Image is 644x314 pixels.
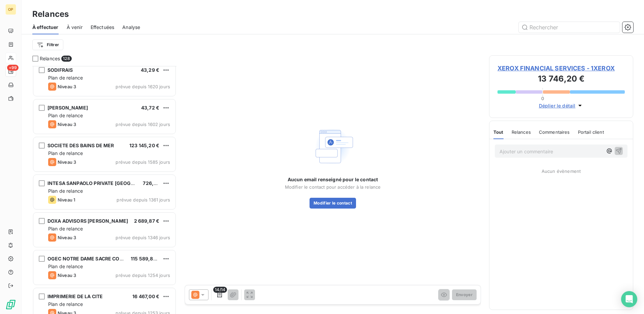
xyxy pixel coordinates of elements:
[285,184,381,190] span: Modifier le contact pour accéder à la relance
[58,235,76,240] span: Niveau 3
[5,299,16,310] img: Logo LeanPay
[5,4,16,15] div: OP
[47,105,88,111] span: [PERSON_NAME]
[48,113,83,118] span: Plan de relance
[493,129,504,135] span: Tout
[141,67,159,73] span: 43,29 €
[539,102,576,109] span: Déplier le détail
[7,65,19,71] span: +99
[141,105,159,111] span: 43,72 €
[47,293,103,299] span: IMPRIMERIE DE LA CITE
[542,168,581,174] span: Aucun évènement
[32,24,59,31] span: À effectuer
[578,129,604,135] span: Portail client
[129,143,159,148] span: 123 145,20 €
[91,24,115,31] span: Effectuées
[452,289,477,300] button: Envoyer
[116,159,170,165] span: prévue depuis 1585 jours
[40,55,60,62] span: Relances
[32,8,69,20] h3: Relances
[537,102,586,109] button: Déplier le détail
[58,273,76,278] span: Niveau 3
[47,218,128,224] span: DOXA ADVISORS [PERSON_NAME]
[497,73,625,86] h3: 13 746,20 €
[310,198,356,209] button: Modifier le contact
[134,218,160,224] span: 2 689,87 €
[58,197,75,202] span: Niveau 1
[67,24,83,31] span: À venir
[48,150,83,156] span: Plan de relance
[512,129,531,135] span: Relances
[48,301,83,307] span: Plan de relance
[116,235,170,240] span: prévue depuis 1346 jours
[213,287,227,293] span: 14/14
[47,180,165,186] span: INTESA SANPAOLO PRIVATE [GEOGRAPHIC_DATA]
[48,188,83,194] span: Plan de relance
[122,24,140,31] span: Analyse
[131,256,161,261] span: 115 589,86 €
[116,273,170,278] span: prévue depuis 1254 jours
[288,176,378,183] span: Aucun email renseigné pour le contact
[519,22,620,33] input: Rechercher
[58,84,76,89] span: Niveau 3
[47,256,129,261] span: OGEC NOTRE DAME SACRE COEUR
[58,159,76,165] span: Niveau 3
[48,75,83,81] span: Plan de relance
[47,143,114,148] span: SOCIETE DES BAINS DE MER
[132,293,159,299] span: 16 467,00 €
[47,67,73,73] span: SODIFRAIS
[48,226,83,231] span: Plan de relance
[116,122,170,127] span: prévue depuis 1602 jours
[116,84,170,89] span: prévue depuis 1620 jours
[143,180,164,186] span: 726,09 €
[48,263,83,269] span: Plan de relance
[61,56,71,62] span: 128
[497,64,625,73] span: XEROX FINANCIAL SERVICES - 1XEROX
[621,291,637,307] div: Open Intercom Messenger
[32,66,176,314] div: grid
[541,96,544,101] span: 0
[311,125,354,168] img: Empty state
[539,129,570,135] span: Commentaires
[58,122,76,127] span: Niveau 3
[32,39,63,50] button: Filtrer
[117,197,170,202] span: prévue depuis 1361 jours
